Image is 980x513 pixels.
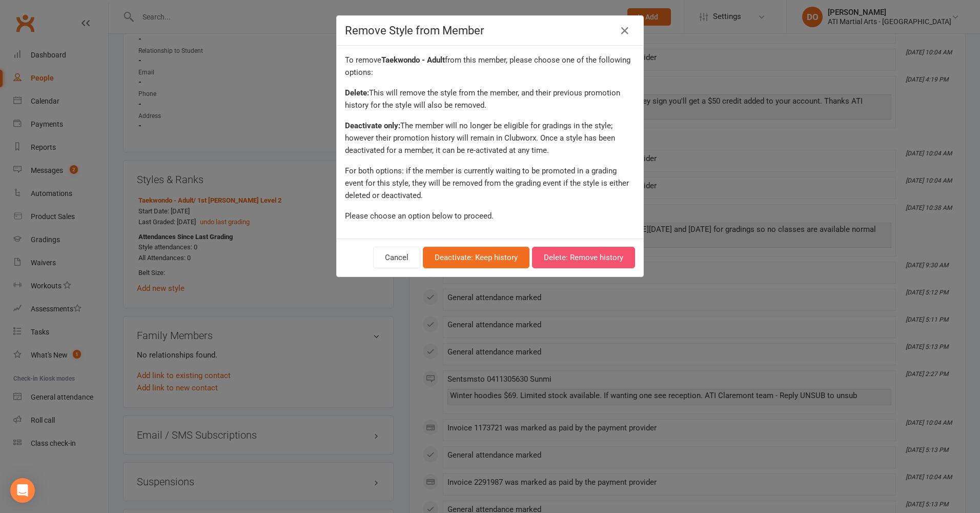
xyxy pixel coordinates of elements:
div: The member will no longer be eligible for gradings in the style; however their promotion history ... [345,120,635,156]
div: Please choose an option below to proceed. [345,210,635,222]
button: Deactivate: Keep history [423,247,529,268]
strong: Deactivate only: [345,121,400,130]
a: Close [617,23,633,39]
div: To remove from this member, please choose one of the following options: [345,54,635,78]
button: Cancel [373,247,420,268]
strong: Taekwondo - Adult [381,55,445,65]
strong: Delete: [345,88,369,97]
div: Open Intercom Messenger [10,478,35,503]
div: This will remove the style from the member, and their previous promotion history for the style wi... [345,87,635,111]
h4: Remove Style from Member [345,24,635,37]
div: For both options: if the member is currently waiting to be promoted in a grading event for this s... [345,165,635,202]
button: Delete: Remove history [532,247,635,268]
